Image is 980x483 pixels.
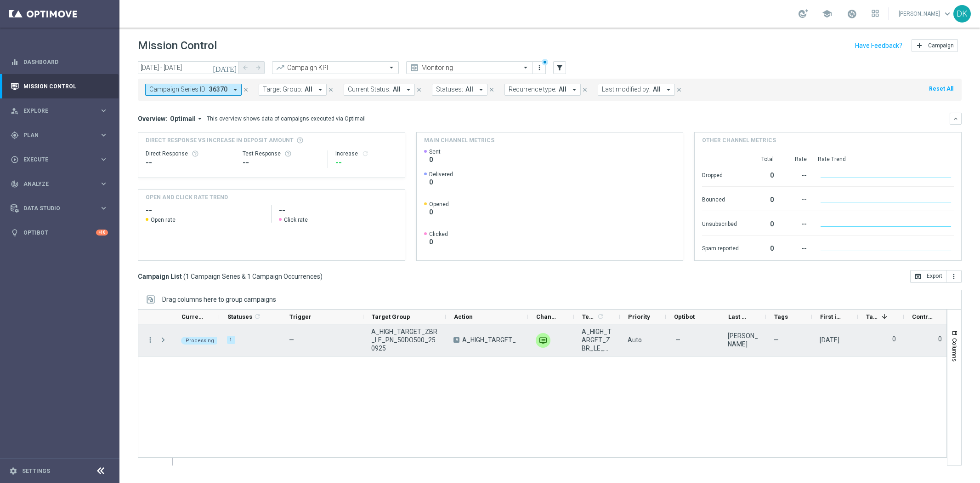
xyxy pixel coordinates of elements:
[209,86,227,93] span: 36370
[928,84,954,94] button: Reset All
[542,59,548,65] div: There are unsaved changes
[231,86,239,94] i: arrow_drop_down
[23,181,99,187] span: Analyze
[10,229,108,236] button: lightbulb Optibot +10
[536,64,543,71] i: more_vert
[916,42,923,49] i: add
[23,206,99,211] span: Data Studio
[242,64,249,71] i: arrow_back
[11,180,99,188] div: Analyze
[429,201,449,208] span: Opened
[454,313,473,320] span: Action
[750,167,774,182] div: 0
[243,86,249,93] i: close
[432,84,487,96] button: Statuses: All arrow_drop_down
[628,313,650,320] span: Priority
[11,74,108,98] div: Mission Control
[96,230,108,236] div: +10
[429,171,453,178] span: Delivered
[653,86,661,93] span: All
[914,273,922,280] i: open_in_browser
[404,86,413,94] i: arrow_drop_down
[11,180,19,188] i: track_changes
[393,86,401,93] span: All
[750,216,774,230] div: 0
[581,85,589,95] button: close
[597,313,604,320] i: refresh
[910,272,962,280] multiple-options-button: Export to CSV
[254,313,261,320] i: refresh
[173,324,950,356] div: Press SPACE to select this row.
[429,230,448,238] span: Clicked
[10,180,108,188] div: track_changes Analyze keyboard_arrow_right
[242,85,250,95] button: close
[536,333,550,348] div: Private message
[953,5,971,23] div: DK
[186,338,214,344] span: Processing
[227,336,235,344] div: 1
[146,136,294,144] span: Direct Response VS Increase In Deposit Amount
[477,86,485,94] i: arrow_drop_down
[950,273,957,280] i: more_vert
[9,467,17,475] i: settings
[276,63,285,72] i: trending_up
[162,296,276,303] div: Row Groups
[436,86,463,93] span: Statuses:
[371,328,438,352] span: A_HIGH_TARGET_ZBR_LE_PN_50DO500_250925
[774,336,779,344] span: —
[598,84,675,96] button: Last modified by: All arrow_drop_down
[415,85,423,95] button: close
[284,216,308,224] span: Click rate
[855,42,902,49] input: Have Feedback?
[11,58,19,66] i: equalizer
[582,313,595,320] span: Templates
[429,155,441,164] span: 0
[186,272,320,281] span: 1 Campaign Series & 1 Campaign Occurrences
[183,272,186,281] span: (
[535,62,544,73] button: more_vert
[952,115,959,122] i: keyboard_arrow_down
[951,338,958,362] span: Columns
[942,9,952,19] span: keyboard_arrow_down
[149,86,207,93] span: Campaign Series ID:
[10,132,108,139] div: gps_fixed Plan keyboard_arrow_right
[487,85,496,95] button: close
[138,324,173,356] div: Press SPACE to select this row.
[146,157,227,168] div: --
[22,468,50,474] a: Settings
[912,39,958,52] button: add Campaign
[11,131,99,139] div: Plan
[344,84,415,96] button: Current Status: All arrow_drop_down
[146,336,154,344] button: more_vert
[146,150,227,157] div: Direct Response
[10,156,108,163] button: play_circle_outline Execute keyboard_arrow_right
[582,86,588,93] i: close
[151,216,176,224] span: Open rate
[335,157,397,168] div: --
[938,335,942,343] label: 0
[372,313,410,320] span: Target Group
[243,150,320,157] div: Test Response
[11,204,99,213] div: Data Studio
[898,7,953,21] a: [PERSON_NAME]keyboard_arrow_down
[11,107,99,115] div: Explore
[628,336,642,344] span: Auto
[146,205,264,216] h2: --
[702,136,776,144] h4: Other channel metrics
[11,107,19,115] i: person_search
[213,63,238,72] i: [DATE]
[820,336,839,344] div: 25 Sep 2025, Thursday
[785,216,807,230] div: --
[23,132,99,138] span: Plan
[259,84,327,96] button: Target Group: All arrow_drop_down
[785,167,807,182] div: --
[167,115,207,123] button: Optimail arrow_drop_down
[99,204,108,213] i: keyboard_arrow_right
[785,191,807,206] div: --
[429,238,448,246] span: 0
[429,178,453,186] span: 0
[553,61,566,74] button: filter_alt
[453,337,459,343] span: A
[675,85,683,95] button: close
